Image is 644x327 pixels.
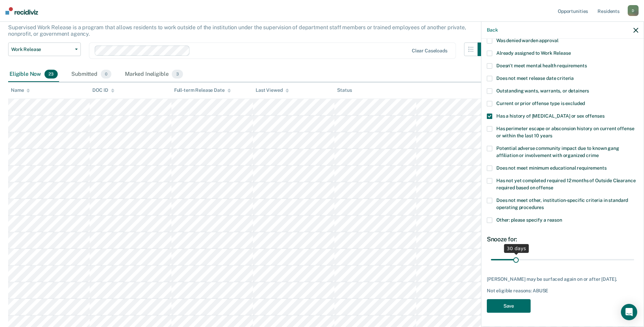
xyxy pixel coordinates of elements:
[8,67,59,82] div: Eligible Now
[628,5,639,16] div: D
[174,87,231,93] div: Full-term Release Date
[11,87,30,93] div: Name
[496,145,619,158] span: Potential adverse community impact due to known gang affiliation or involvement with organized crime
[11,47,72,52] span: Work Release
[496,88,589,93] span: Outstanding wants, warrants, or detainers
[124,67,184,82] div: Marked Ineligible
[496,197,628,210] span: Does not meet other, institution-specific criteria in standard operating procedures
[487,299,531,313] button: Save
[496,178,636,190] span: Has not yet completed required 12 months of Outside Clearance required based on offense
[487,27,498,33] button: Back
[256,87,289,93] div: Last Viewed
[496,113,604,119] span: Has a history of [MEDICAL_DATA] or sex offenses
[412,48,447,54] div: Clear caseloads
[487,288,638,294] div: Not eligible reasons: ABUSE
[496,165,607,171] span: Does not meet minimum educational requirements
[5,7,38,15] img: Recidiviz
[496,101,585,106] span: Current or prior offense type is excluded
[487,236,638,243] div: Snooze for:
[496,50,571,56] span: Already assigned to Work Release
[496,75,574,81] span: Does not meet release date criteria
[496,126,634,138] span: Has perimeter escape or absconsion history on current offense or within the last 10 years
[496,63,587,68] span: Doesn't meet mental health requirements
[496,217,562,223] span: Other: please specify a reason
[172,70,183,79] span: 3
[487,276,638,282] div: [PERSON_NAME] may be surfaced again on or after [DATE].
[101,70,111,79] span: 0
[44,70,58,79] span: 23
[504,244,529,253] div: 30 days
[496,38,558,43] span: Was denied warden approval
[8,24,466,37] p: Supervised Work Release is a program that allows residents to work outside of the institution und...
[92,87,114,93] div: DOC ID
[70,67,113,82] div: Submitted
[337,87,352,93] div: Status
[621,304,637,320] div: Open Intercom Messenger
